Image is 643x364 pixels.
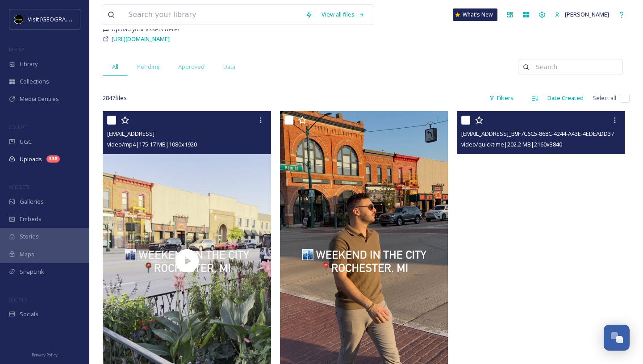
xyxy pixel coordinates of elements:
span: Approved [178,63,205,71]
span: COLLECT [9,124,28,130]
span: MEDIA [9,46,25,53]
a: View all files [317,6,369,23]
div: 338 [46,155,60,163]
span: Uploads [20,155,42,163]
a: [URL][DOMAIN_NAME] [112,33,170,44]
span: Socials [20,310,38,318]
span: [PERSON_NAME] [565,10,609,18]
input: Search [531,58,618,76]
a: [PERSON_NAME] [550,6,614,23]
a: What's New [453,8,497,21]
span: WIDGETS [9,184,29,190]
span: Stories [20,232,39,241]
span: [EMAIL_ADDRESS] [107,130,154,138]
span: Library [20,60,38,68]
input: Search your library [124,5,301,25]
span: SOCIALS [9,296,27,303]
span: SnapLink [20,268,44,276]
span: Embeds [20,215,42,223]
span: Pending [137,63,159,71]
span: Visit [GEOGRAPHIC_DATA] [28,15,97,23]
span: video/mp4 | 175.17 MB | 1080 x 1920 [107,140,197,148]
span: [URL][DOMAIN_NAME] [112,35,170,43]
span: [EMAIL_ADDRESS]_B9F7C6C5-868C-4244-A43E-4EDEADD376A6.mov [461,129,636,138]
div: Date Created [543,89,588,107]
div: Filters [484,89,518,107]
a: Privacy Policy [32,349,58,360]
span: Data [223,63,235,71]
span: All [112,63,118,71]
span: Galleries [20,197,44,206]
span: Media Centres [20,95,59,103]
button: Open Chat [604,325,630,351]
span: UGC [20,138,32,146]
span: Privacy Policy [32,352,58,358]
img: VISIT%20DETROIT%20LOGO%20-%20BLACK%20BACKGROUND.png [14,15,23,24]
span: video/quicktime | 202.2 MB | 2160 x 3840 [461,140,562,148]
span: Maps [20,250,34,259]
span: Collections [20,77,49,86]
span: 2847 file s [103,94,127,102]
span: Select all [593,94,616,102]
